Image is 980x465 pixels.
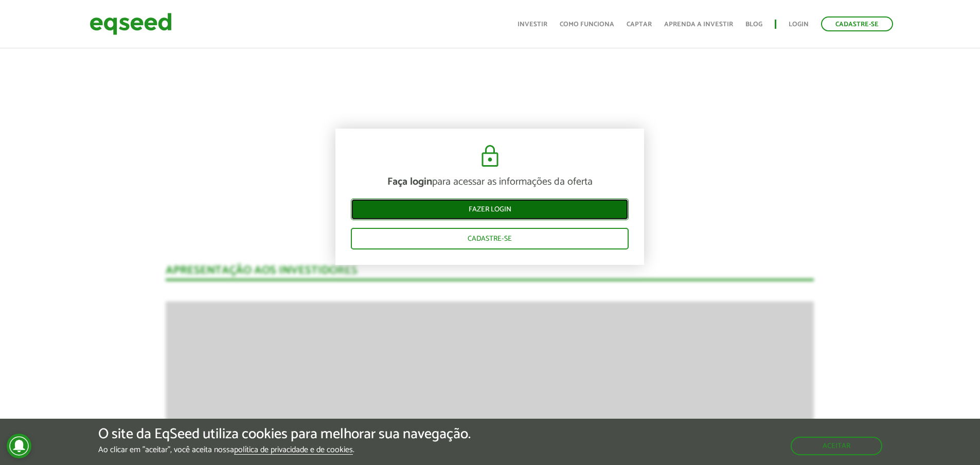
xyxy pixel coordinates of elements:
[821,16,893,31] a: Cadastre-se
[90,10,172,38] img: EqSeed
[387,173,432,190] strong: Faça login
[518,21,547,28] a: Investir
[745,21,762,28] a: Blog
[351,176,629,188] p: para acessar as informações da oferta
[351,228,629,249] a: Cadastre-se
[477,144,503,169] img: cadeado.svg
[98,426,471,442] h5: O site da EqSeed utiliza cookies para melhorar sua navegação.
[664,21,733,28] a: Aprenda a investir
[560,21,614,28] a: Como funciona
[351,199,629,220] a: Fazer login
[234,446,353,455] a: política de privacidade e de cookies
[627,21,652,28] a: Captar
[98,445,471,455] p: Ao clicar em "aceitar", você aceita nossa .
[789,21,809,28] a: Login
[791,437,882,455] button: Aceitar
